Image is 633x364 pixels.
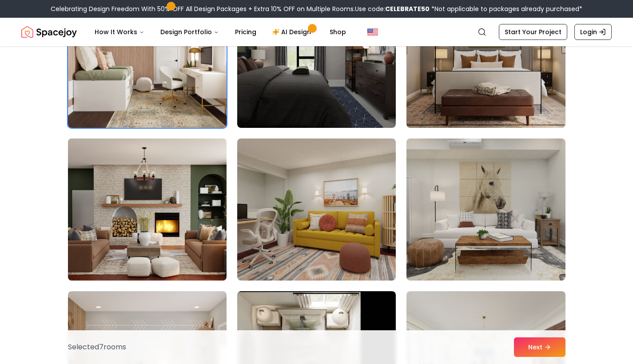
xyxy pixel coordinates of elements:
[514,337,565,357] button: Next
[237,138,396,281] img: Room room-20
[322,23,353,41] a: Shop
[21,18,612,46] nav: Global
[64,135,231,284] img: Room room-19
[21,23,77,41] a: Spacejoy
[228,23,263,41] a: Pricing
[574,24,612,40] a: Login
[265,23,321,41] a: AI Design
[153,23,226,41] button: Design Portfolio
[355,4,430,13] span: Use code:
[88,23,353,41] nav: Main
[21,23,77,41] img: Spacejoy Logo
[406,138,565,281] img: Room room-21
[51,4,582,13] div: Celebrating Design Freedom With 50% OFF All Design Packages + Extra 10% OFF on Multiple Rooms.
[499,24,567,40] a: Start Your Project
[367,27,378,37] img: United States
[68,342,126,352] p: Selected 7 room s
[88,23,151,41] button: How It Works
[430,4,582,13] span: *Not applicable to packages already purchased*
[385,4,430,13] b: CELEBRATE50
